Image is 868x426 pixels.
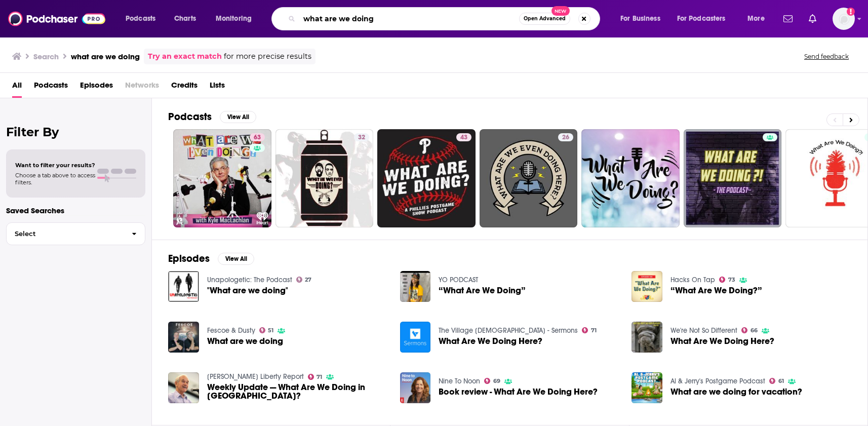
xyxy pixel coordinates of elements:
[582,327,597,333] a: 71
[456,133,471,141] a: 43
[847,8,855,16] svg: Add a profile image
[15,162,95,169] span: Want to filter your results?
[34,77,68,98] a: Podcasts
[119,11,169,27] button: open menu
[305,278,311,282] span: 27
[15,172,95,186] span: Choose a tab above to access filters.
[751,328,758,333] span: 66
[168,11,202,27] a: Charts
[125,77,159,98] span: Networks
[209,11,265,27] button: open menu
[8,9,105,28] a: Podchaser - Follow, Share and Rate Podcasts
[613,11,673,27] button: open menu
[670,286,762,295] a: “What Are We Doing?”
[400,322,431,353] img: What Are We Doing Here?
[400,271,431,302] img: “What Are We Doing”
[562,133,569,143] span: 26
[216,12,252,26] span: Monitoring
[80,77,113,98] a: Episodes
[207,383,388,400] a: Weekly Update --- What Are We Doing in Syria?
[779,10,797,27] a: Show notifications dropdown
[439,286,526,295] a: “What Are We Doing”
[484,378,500,384] a: 69
[358,133,365,143] span: 32
[460,133,467,143] span: 43
[778,379,784,383] span: 61
[210,77,225,98] a: Lists
[12,77,22,98] a: All
[439,377,480,385] a: Nine To Noon
[224,51,311,62] span: for more precise results
[174,12,196,26] span: Charts
[317,375,322,379] span: 71
[207,286,288,295] a: "What are we doing"
[354,133,369,141] a: 32
[171,77,198,98] a: Credits
[6,125,145,139] h2: Filter By
[33,52,59,61] h3: Search
[551,6,570,16] span: New
[801,52,852,61] button: Send feedback
[670,388,802,396] span: What are we doing for vacation?
[259,327,274,333] a: 51
[268,328,273,333] span: 51
[250,133,265,141] a: 63
[741,327,758,333] a: 66
[670,276,715,284] a: Hacks On Tap
[126,12,155,26] span: Podcasts
[632,372,662,403] img: What are we doing for vacation?
[670,11,740,27] button: open menu
[207,337,283,345] a: What are we doing
[377,129,476,227] a: 43
[207,383,388,400] span: Weekly Update --- What Are We Doing in [GEOGRAPHIC_DATA]?
[207,276,292,284] a: Unapologetic: The Podcast
[558,133,573,141] a: 26
[207,372,304,381] a: Ron Paul Liberty Report
[168,372,199,403] img: Weekly Update --- What Are We Doing in Syria?
[439,337,542,345] a: What Are We Doing Here?
[439,388,598,396] a: Book review - What Are We Doing Here?
[480,129,578,227] a: 26
[670,337,774,345] a: What Are We Doing Here?
[833,8,855,30] span: Logged in as francesca.budinoff
[168,252,210,265] h2: Episodes
[281,7,610,30] div: Search podcasts, credits, & more...
[207,326,255,335] a: Fescoe & Dusty
[670,326,737,335] a: We're Not So Different
[168,110,256,123] a: PodcastsView All
[719,277,735,283] a: 73
[220,111,256,123] button: View All
[728,278,735,282] span: 73
[591,328,597,333] span: 71
[148,51,222,62] a: Try an exact match
[677,12,726,26] span: For Podcasters
[168,322,199,353] a: What are we doing
[168,271,199,302] img: "What are we doing"
[71,52,140,61] h3: what are we doing
[524,16,566,21] span: Open Advanced
[632,322,662,353] img: What Are We Doing Here?
[632,271,662,302] img: “What Are We Doing?”
[439,326,578,335] a: The Village Church - Sermons
[620,12,660,26] span: For Business
[275,129,374,227] a: 32
[400,372,431,403] a: Book review - What Are We Doing Here?
[6,206,145,215] p: Saved Searches
[296,277,312,283] a: 27
[254,133,261,143] span: 63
